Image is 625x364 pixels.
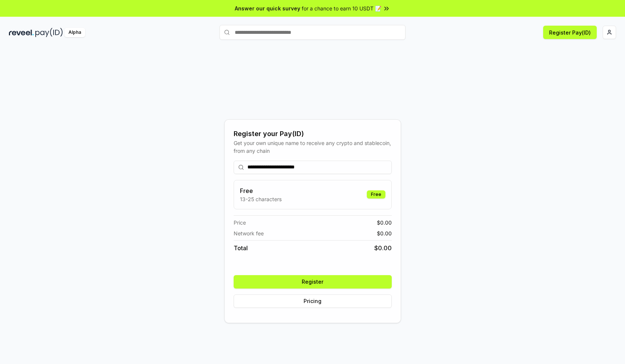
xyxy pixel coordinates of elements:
img: reveel_dark [9,28,34,37]
span: Answer our quick survey [235,4,300,12]
span: $ 0.00 [374,244,392,252]
span: $ 0.00 [377,219,392,226]
button: Pricing [234,294,392,308]
span: Network fee [234,229,264,237]
button: Register [234,275,392,289]
span: Total [234,244,248,252]
h3: Free [240,186,282,195]
span: for a chance to earn 10 USDT 📝 [302,4,381,12]
div: Free [367,190,385,199]
p: 13-25 characters [240,195,282,203]
div: Get your own unique name to receive any crypto and stablecoin, from any chain [234,139,392,155]
div: Alpha [64,28,85,37]
button: Register Pay(ID) [543,26,597,39]
span: Price [234,219,246,226]
span: $ 0.00 [377,229,392,237]
div: Register your Pay(ID) [234,129,392,139]
img: pay_id [35,28,63,37]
